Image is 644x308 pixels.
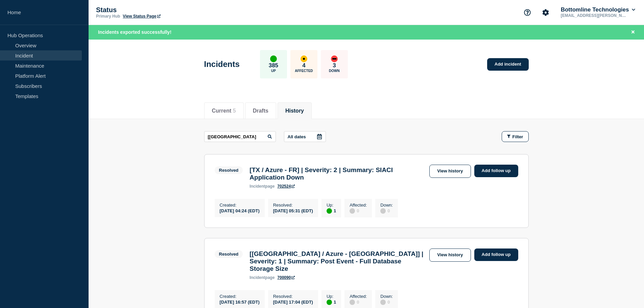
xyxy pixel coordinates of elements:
[249,166,426,181] h3: [TX / Azure - FR] | Severity: 2 | Summary: SIACI Application Down
[220,294,260,299] p: Created :
[512,134,523,139] span: Filter
[327,203,336,208] p: Up :
[249,184,275,189] p: page
[96,14,120,19] p: Primary Hub
[269,62,278,69] p: 385
[220,299,260,305] div: [DATE] 16:57 (EDT)
[270,55,277,62] div: up
[98,29,171,35] span: Incidents exported successfully!
[502,131,529,142] button: Filter
[327,208,332,214] div: up
[350,299,367,305] div: 0
[350,294,367,299] p: Affected :
[350,300,355,305] div: disabled
[220,203,260,208] p: Created :
[474,248,518,261] a: Add follow up
[350,208,355,214] div: disabled
[380,300,386,305] div: disabled
[331,55,338,62] div: down
[327,208,336,214] div: 1
[273,299,313,305] div: [DATE] 17:04 (EDT)
[301,55,307,62] div: affected
[96,6,231,14] p: Status
[273,294,313,299] p: Resolved :
[271,69,276,73] p: Up
[288,134,306,139] p: All dates
[429,248,471,262] a: View history
[249,184,265,189] span: incident
[253,108,268,114] button: Drafts
[559,13,630,18] p: [EMAIL_ADDRESS][PERSON_NAME][DOMAIN_NAME]
[350,208,367,214] div: 0
[233,108,236,114] span: 5
[249,250,426,273] h3: [[GEOGRAPHIC_DATA] / Azure - [GEOGRAPHIC_DATA]] | Severity: 1 | Summary: Post Event - Full Databa...
[295,69,313,73] p: Affected
[284,131,326,142] button: All dates
[333,62,336,69] p: 3
[539,5,553,20] button: Account settings
[215,166,243,174] span: Resolved
[327,294,336,299] p: Up :
[123,14,160,19] a: View Status Page
[327,300,332,305] div: up
[204,60,240,69] h1: Incidents
[487,58,529,71] a: Add incident
[249,275,265,280] span: incident
[212,108,236,114] button: Current 5
[302,62,305,69] p: 4
[215,250,243,258] span: Resolved
[350,203,367,208] p: Affected :
[520,5,534,20] button: Support
[380,203,393,208] p: Down :
[474,165,518,177] a: Add follow up
[285,108,304,114] button: History
[380,294,393,299] p: Down :
[273,208,313,213] div: [DATE] 05:31 (EDT)
[249,275,275,280] p: page
[629,28,637,36] button: Close banner
[559,6,637,13] button: Bottomline Technologies
[273,203,313,208] p: Resolved :
[429,165,471,178] a: View history
[277,184,295,189] a: 702524
[220,208,260,213] div: [DATE] 04:24 (EDT)
[380,208,386,214] div: disabled
[204,131,276,142] input: Search incidents
[380,299,393,305] div: 0
[327,299,336,305] div: 1
[277,275,295,280] a: 700090
[329,69,340,73] p: Down
[380,208,393,214] div: 0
